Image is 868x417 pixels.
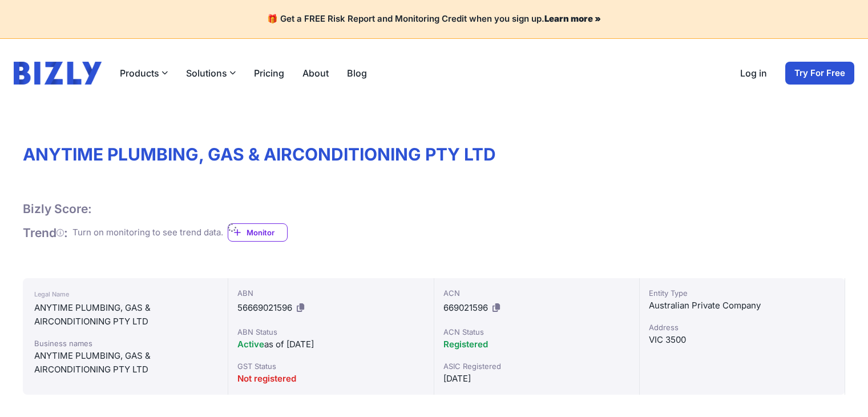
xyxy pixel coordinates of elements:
span: Not registered [237,373,296,384]
button: Solutions [186,66,236,80]
span: 669021596 [443,302,488,313]
div: GST Status [237,360,424,372]
div: Business names [34,338,216,349]
div: as of [DATE] [237,338,424,351]
span: 56669021596 [237,302,292,313]
h1: Bizly Score: [23,201,92,216]
div: Entity Type [649,287,835,299]
a: About [302,66,329,80]
div: VIC 3500 [649,333,835,347]
div: ACN Status [443,326,630,338]
div: Turn on monitoring to see trend data. [72,226,223,239]
div: ANYTIME PLUMBING, GAS & AIRCONDITIONING PTY LTD [34,349,216,376]
h4: 🎁 Get a FREE Risk Report and Monitoring Credit when you sign up. [14,14,854,25]
a: Pricing [254,66,284,80]
div: [DATE] [443,372,630,386]
div: ACN [443,287,630,299]
div: Address [649,322,835,333]
a: Log in [740,66,767,80]
div: ANYTIME PLUMBING, GAS & AIRCONDITIONING PTY LTD [34,301,216,328]
a: Learn more » [544,13,601,24]
a: Blog [347,66,367,80]
button: Products [120,66,168,80]
span: Monitor [247,227,287,238]
span: Active [237,339,264,350]
div: Legal Name [34,287,216,301]
div: Australian Private Company [649,299,835,312]
div: ABN Status [237,326,424,338]
span: Registered [443,339,488,350]
h1: ANYTIME PLUMBING, GAS & AIRCONDITIONING PTY LTD [23,144,845,165]
h1: Trend : [23,225,68,240]
div: ASIC Registered [443,360,630,372]
div: ABN [237,287,424,299]
a: Monitor [228,223,288,242]
a: Try For Free [785,62,854,85]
